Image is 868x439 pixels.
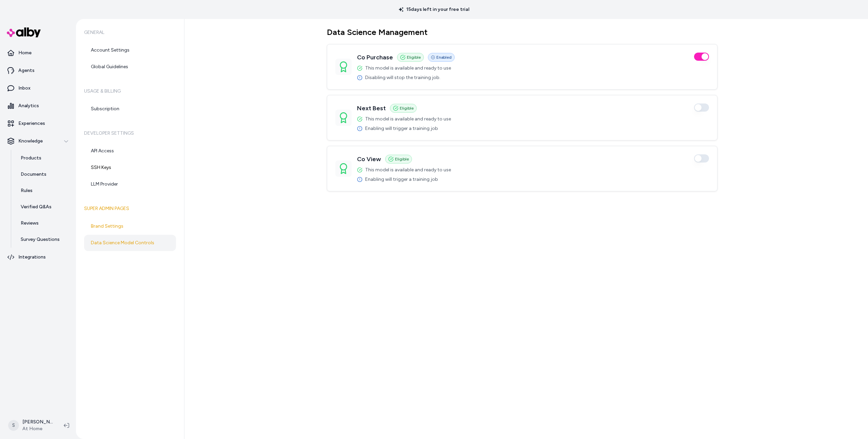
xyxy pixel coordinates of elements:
a: LLM Provider [84,176,176,192]
p: Analytics [18,102,39,109]
h3: Co Purchase [357,53,393,62]
span: Eligible [395,156,409,162]
a: Verified Q&As [14,199,73,215]
p: Inbox [18,85,31,92]
h1: Data Science Management [327,27,717,37]
p: Agents [18,67,35,74]
span: This model is available and ready to use [365,116,451,122]
p: Rules [21,187,33,194]
button: S[PERSON_NAME]At Home [4,415,58,436]
a: Global Guidelines [84,59,176,75]
a: Agents [3,62,73,79]
h6: Developer Settings [84,124,176,143]
p: Home [18,50,32,56]
a: SSH Keys [84,159,176,176]
p: Experiences [18,120,45,127]
a: Rules [14,183,73,199]
span: Eligible [407,55,421,60]
p: Products [21,155,41,161]
button: Knowledge [3,133,73,149]
a: Brand Settings [84,218,176,234]
span: At Home [22,425,53,432]
h6: General [84,23,176,42]
p: Verified Q&As [21,204,52,210]
a: API Access [84,143,176,159]
a: Home [3,45,73,61]
a: Account Settings [84,42,176,58]
a: Analytics [3,98,73,114]
p: Reviews [21,220,39,227]
h6: Super Admin Pages [84,199,176,218]
a: Subscription [84,101,176,117]
a: Reviews [14,215,73,231]
p: 15 days left in your free trial [395,6,473,13]
a: Data Science Model Controls [84,235,176,251]
p: Documents [21,171,46,178]
a: Inbox [3,80,73,96]
span: S [8,420,19,431]
a: Survey Questions [14,231,73,248]
span: This model is available and ready to use [365,167,451,173]
h3: Co View [357,154,381,164]
span: This model is available and ready to use [365,65,451,72]
span: Disabling will stop the training job. [365,74,440,81]
h6: Usage & Billing [84,82,176,101]
span: Enabled [436,55,452,60]
a: Documents [14,166,73,183]
a: Products [14,150,73,166]
p: Knowledge [18,138,43,145]
a: Experiences [3,115,73,132]
p: [PERSON_NAME] [22,419,53,425]
img: alby Logo [7,27,41,37]
p: Integrations [18,254,46,261]
a: Integrations [3,249,73,265]
span: Enabling will trigger a training job [365,125,438,132]
h3: Next Best [357,103,386,113]
p: Survey Questions [21,236,60,243]
span: Eligible [400,106,414,111]
span: Enabling will trigger a training job [365,176,438,183]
